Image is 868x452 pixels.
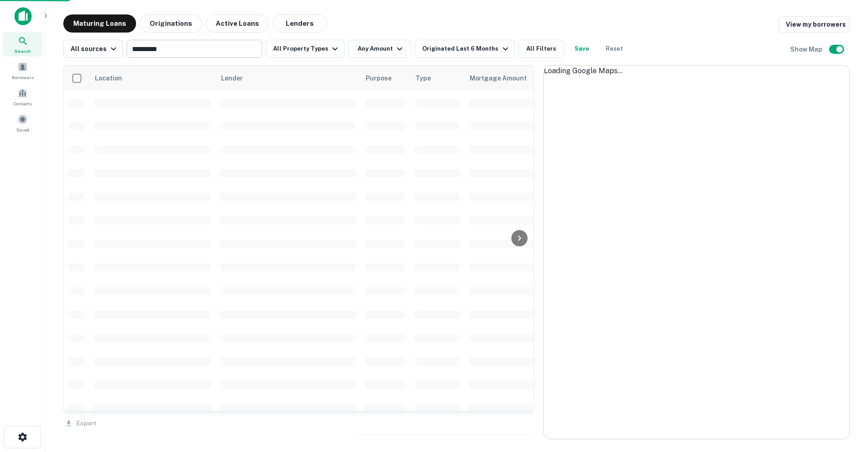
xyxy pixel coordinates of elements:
button: Lenders [273,14,327,33]
a: Saved [3,111,42,135]
div: Originated Last 6 Months [422,43,510,54]
button: Save your search to get updates of matches that match your search criteria. [567,40,596,58]
img: capitalize-icon.png [14,7,32,25]
button: All Filters [519,40,564,58]
div: Loading Google Maps... [544,66,849,76]
a: View my borrowers [778,16,850,33]
button: Reset [600,40,629,58]
h6: Show Map [790,44,824,54]
div: All sources [71,43,119,54]
span: Mortgage Amount [470,73,538,84]
th: Purpose [360,66,410,91]
span: Search [14,47,31,55]
span: Purpose [366,73,403,84]
iframe: Chat Widget [823,380,868,423]
th: Location [89,66,216,91]
span: Location [94,73,134,84]
span: Lender [221,73,243,84]
a: Search [3,32,42,56]
button: All Property Types [266,40,344,58]
th: Type [410,66,464,91]
th: Mortgage Amount [464,66,564,91]
button: Any Amount [348,40,411,58]
button: Originated Last 6 Months [415,40,514,58]
span: Saved [16,126,29,133]
span: Borrowers [12,74,33,81]
button: All sources [63,40,123,58]
button: Maturing Loans [63,14,136,33]
span: Contacts [14,100,32,107]
button: Originations [140,14,202,33]
button: Active Loans [206,14,269,33]
span: Type [415,73,443,84]
a: Borrowers [3,58,42,83]
a: Contacts [3,85,42,109]
th: Lender [216,66,360,91]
